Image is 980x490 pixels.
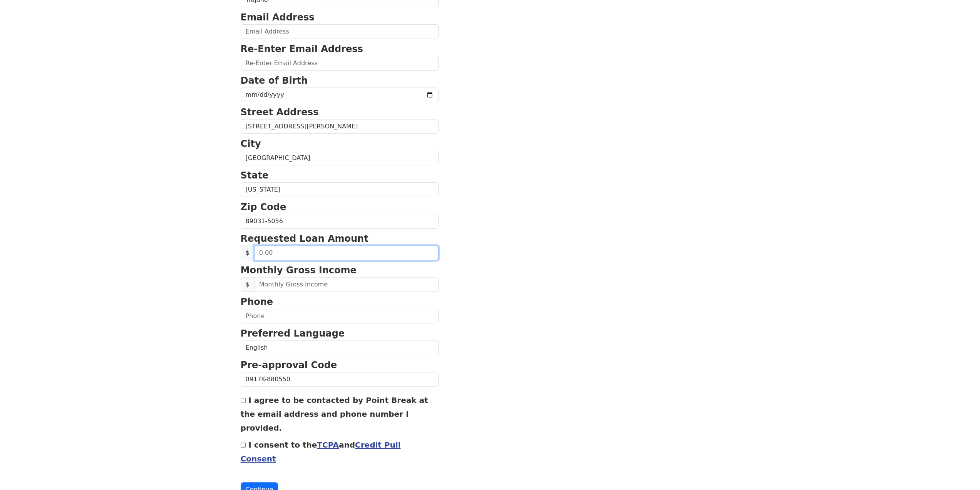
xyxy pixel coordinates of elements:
strong: Preferred Language [241,328,345,339]
strong: Street Address [241,107,319,118]
input: Zip Code [241,214,439,229]
label: I consent to the and [241,440,401,463]
input: Street Address [241,119,439,134]
strong: Pre-approval Code [241,360,337,370]
input: Email Address [241,24,439,39]
strong: Email Address [241,12,315,23]
strong: Zip Code [241,202,286,212]
input: Pre-approval Code [241,372,439,387]
input: Monthly Gross Income [254,277,439,292]
input: Phone [241,309,439,323]
input: 0.00 [254,246,439,260]
strong: City [241,138,261,149]
p: Monthly Gross Income [241,263,439,277]
strong: Re-Enter Email Address [241,44,363,54]
strong: State [241,170,269,181]
label: I agree to be contacted by Point Break at the email address and phone number I provided. [241,396,428,433]
span: $ [241,277,255,292]
input: City [241,151,439,165]
a: TCPA [317,440,339,450]
strong: Phone [241,296,273,307]
strong: Date of Birth [241,75,308,86]
input: Re-Enter Email Address [241,56,439,71]
span: $ [241,246,255,260]
strong: Requested Loan Amount [241,233,369,244]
